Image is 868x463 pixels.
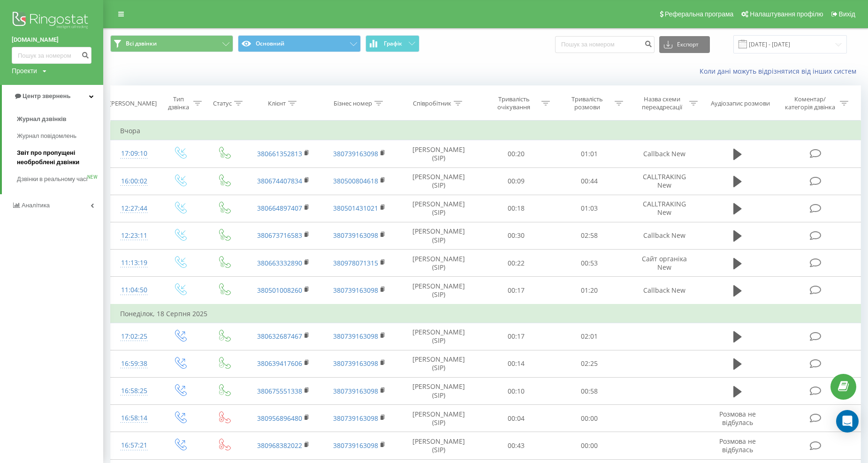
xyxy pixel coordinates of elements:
[553,140,626,167] td: 01:01
[120,355,148,373] div: 16:59:38
[109,99,157,107] div: [PERSON_NAME]
[120,254,148,272] div: 11:13:19
[562,95,612,111] div: Тривалість розмови
[555,36,655,53] input: Пошук за номером
[257,441,302,450] a: 380968382022
[120,144,148,163] div: 17:09:10
[333,258,378,267] a: 380978071315
[413,99,451,107] div: Співробітник
[480,405,553,432] td: 00:04
[120,281,148,299] div: 11:04:50
[257,387,302,395] a: 380675551338
[17,171,103,188] a: Дзвінки в реальному часіNEW
[333,359,378,368] a: 380739163098
[553,167,626,195] td: 00:44
[700,67,861,76] a: Коли дані можуть відрізнятися вiд інших систем
[333,387,378,395] a: 380739163098
[553,195,626,222] td: 01:03
[126,40,157,47] span: Всі дзвінки
[626,167,702,195] td: CALLTRAKING New
[120,382,148,400] div: 16:58:25
[12,66,37,76] div: Проекти
[397,350,480,377] td: [PERSON_NAME] (SIP)
[17,114,67,124] span: Журнал дзвінків
[719,437,756,454] span: Розмова не відбулась
[257,204,302,213] a: 380664897407
[480,277,553,304] td: 00:17
[553,350,626,377] td: 02:25
[213,99,232,107] div: Статус
[333,441,378,450] a: 380739163098
[397,432,480,459] td: [PERSON_NAME] (SIP)
[553,277,626,304] td: 01:20
[659,36,710,53] button: Експорт
[257,231,302,240] a: 380673716583
[397,378,480,405] td: [PERSON_NAME] (SIP)
[397,250,480,277] td: [PERSON_NAME] (SIP)
[111,304,861,323] td: Понеділок, 18 Серпня 2025
[166,95,191,111] div: Тип дзвінка
[333,176,378,185] a: 380500804618
[120,172,148,190] div: 16:00:02
[333,332,378,341] a: 380739163098
[480,432,553,459] td: 00:43
[480,140,553,167] td: 00:20
[333,414,378,423] a: 380739163098
[120,227,148,245] div: 12:23:11
[333,286,378,295] a: 380739163098
[480,250,553,277] td: 00:22
[333,204,378,213] a: 380501431021
[626,250,702,277] td: Сайт органіка New
[553,378,626,405] td: 00:58
[397,140,480,167] td: [PERSON_NAME] (SIP)
[110,35,233,52] button: Всі дзвінки
[711,99,770,107] div: Аудіозапис розмови
[17,111,103,128] a: Журнал дзвінків
[626,222,702,249] td: Callback New
[334,99,372,107] div: Бізнес номер
[626,277,702,304] td: Callback New
[257,258,302,267] a: 380663332890
[257,176,302,185] a: 380674407834
[365,35,419,52] button: Графік
[397,277,480,304] td: [PERSON_NAME] (SIP)
[120,327,148,346] div: 17:02:25
[17,128,103,144] a: Журнал повідомлень
[836,410,859,433] div: Open Intercom Messenger
[17,175,87,184] span: Дзвінки в реальному часі
[783,95,838,111] div: Коментар/категорія дзвінка
[22,202,50,209] span: Аналiтика
[12,9,91,33] img: Ringostat logo
[17,144,103,171] a: Звіт про пропущені необроблені дзвінки
[12,35,91,45] a: [DOMAIN_NAME]
[12,47,91,64] input: Пошук за номером
[238,35,361,52] button: Основний
[397,405,480,432] td: [PERSON_NAME] (SIP)
[397,167,480,195] td: [PERSON_NAME] (SIP)
[23,92,70,99] span: Центр звернень
[480,350,553,377] td: 00:14
[111,121,861,140] td: Вчора
[719,410,756,427] span: Розмова не відбулась
[257,359,302,368] a: 380639417606
[626,140,702,167] td: Callback New
[480,195,553,222] td: 00:18
[2,85,103,107] a: Центр звернень
[257,332,302,341] a: 380632687467
[480,378,553,405] td: 00:10
[257,149,302,158] a: 380661352813
[839,10,855,18] span: Вихід
[257,286,302,295] a: 380501008260
[397,222,480,249] td: [PERSON_NAME] (SIP)
[120,199,148,218] div: 12:27:44
[120,436,148,455] div: 16:57:21
[489,95,539,111] div: Тривалість очікування
[397,323,480,350] td: [PERSON_NAME] (SIP)
[257,414,302,423] a: 380956896480
[553,250,626,277] td: 00:53
[750,10,823,18] span: Налаштування профілю
[553,405,626,432] td: 00:00
[553,432,626,459] td: 00:00
[333,231,378,240] a: 380739163098
[637,95,687,111] div: Назва схеми переадресації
